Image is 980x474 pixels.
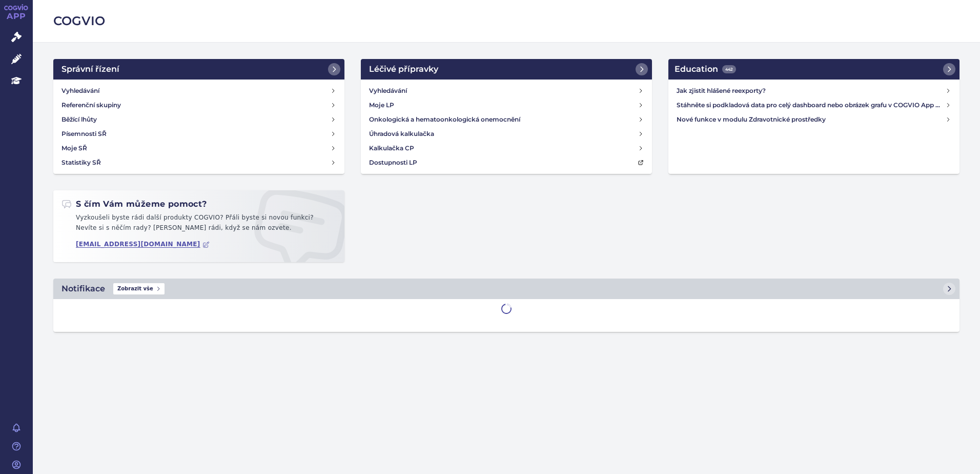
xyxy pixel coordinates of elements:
h2: Notifikace [62,283,105,295]
a: Stáhněte si podkladová data pro celý dashboard nebo obrázek grafu v COGVIO App modulu Analytics [672,98,955,112]
a: Onkologická a hematoonkologická onemocnění [365,112,648,127]
h4: Onkologická a hematoonkologická onemocnění [369,114,520,125]
a: Jak zjistit hlášené reexporty? [672,84,955,98]
h4: Písemnosti SŘ [62,129,107,139]
a: Vyhledávání [365,84,648,98]
a: Dostupnosti LP [365,155,648,170]
h2: Education [675,63,736,75]
a: Nové funkce v modulu Zdravotnické prostředky [672,112,955,127]
h4: Úhradová kalkulačka [369,129,434,139]
h2: COGVIO [53,12,959,30]
a: Léčivé přípravky [361,59,652,80]
h4: Statistiky SŘ [62,157,101,168]
a: Běžící lhůty [57,112,340,127]
a: Správní řízení [53,59,344,80]
a: Písemnosti SŘ [57,127,340,141]
h2: Léčivé přípravky [369,63,438,75]
span: Zobrazit vše [113,283,165,294]
h4: Stáhněte si podkladová data pro celý dashboard nebo obrázek grafu v COGVIO App modulu Analytics [677,100,945,110]
h2: S čím Vám můžeme pomoct? [62,199,207,210]
h4: Vyhledávání [62,86,99,96]
span: 442 [722,65,736,73]
a: Vyhledávání [57,84,340,98]
a: Kalkulačka CP [365,141,648,155]
h4: Nové funkce v modulu Zdravotnické prostředky [677,114,945,125]
h4: Moje LP [369,100,394,110]
h4: Dostupnosti LP [369,157,417,168]
h4: Referenční skupiny [62,100,121,110]
h2: Správní řízení [62,63,119,75]
h4: Moje SŘ [62,143,87,153]
a: Moje SŘ [57,141,340,155]
a: Statistiky SŘ [57,155,340,170]
h4: Jak zjistit hlášené reexporty? [677,86,945,96]
a: Referenční skupiny [57,98,340,112]
a: Education442 [668,59,959,80]
a: [EMAIL_ADDRESS][DOMAIN_NAME] [76,241,210,248]
h4: Běžící lhůty [62,114,97,125]
p: Vyzkoušeli byste rádi další produkty COGVIO? Přáli byste si novou funkci? Nevíte si s něčím rady?... [62,213,336,237]
h4: Vyhledávání [369,86,407,96]
a: Úhradová kalkulačka [365,127,648,141]
a: NotifikaceZobrazit vše [53,279,959,299]
h4: Kalkulačka CP [369,143,414,153]
a: Moje LP [365,98,648,112]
